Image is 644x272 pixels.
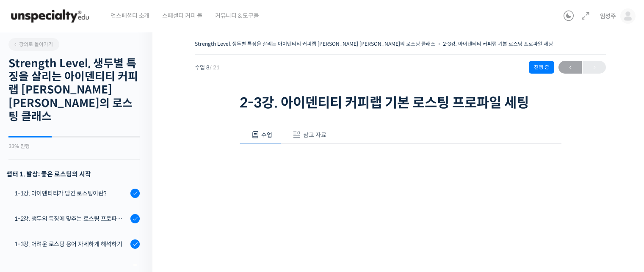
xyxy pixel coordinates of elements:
[14,214,128,223] div: 1-2강. 생두의 특징에 맞추는 로스팅 프로파일 'Stength Level'
[14,239,128,249] div: 1-3강. 어려운 로스팅 용어 자세하게 해석하기
[529,61,554,74] div: 진행 중
[240,95,561,111] h1: 2-3강. 아이덴티티 커피랩 기본 로스팅 프로파일 세팅
[261,131,272,139] span: 수업
[6,168,140,180] h3: 챕터 1. 발상: 좋은 로스팅의 시작
[443,41,553,47] a: 2-3강. 아이덴티티 커피랩 기본 로스팅 프로파일 세팅
[14,189,128,198] div: 1-1강. 아이덴티티가 담긴 로스팅이란?
[8,144,140,149] div: 33% 진행
[600,12,616,20] span: 임성주
[13,41,53,47] span: 강의로 돌아가기
[210,64,220,71] span: / 21
[558,61,582,74] a: ←이전
[303,131,326,139] span: 참고 자료
[558,62,582,73] span: ←
[8,57,140,123] h2: Strength Level, 생두별 특징을 살리는 아이덴티티 커피랩 [PERSON_NAME] [PERSON_NAME]의 로스팅 클래스
[195,41,435,47] a: Strength Level, 생두별 특징을 살리는 아이덴티티 커피랩 [PERSON_NAME] [PERSON_NAME]의 로스팅 클래스
[195,65,220,70] span: 수업 8
[8,38,59,51] a: 강의로 돌아가기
